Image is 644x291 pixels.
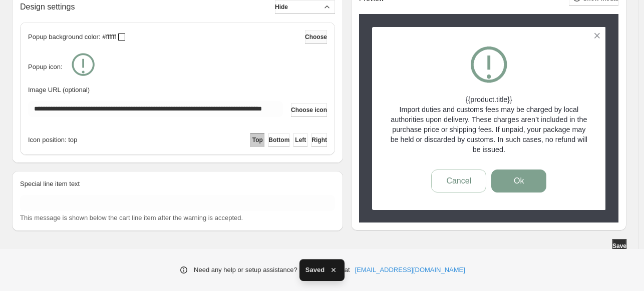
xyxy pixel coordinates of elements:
[268,133,289,147] button: Bottom
[20,180,80,187] span: Special line item text
[28,86,90,93] span: Image URL (optional)
[252,136,263,144] span: Top
[291,103,327,117] button: Choose icon
[28,32,116,42] p: Popup background color: #ffffff
[20,2,75,11] h2: Design settings
[612,242,626,250] span: Save
[612,239,626,253] button: Save
[28,135,77,145] span: Icon position: top
[305,265,325,275] span: Saved
[250,133,264,147] button: Top
[311,133,327,147] button: Right
[431,169,486,192] button: Cancel
[390,104,588,154] p: Import duties and customs fees may be charged by local authorities upon delivery. These charges a...
[311,136,327,144] span: Right
[491,169,546,192] button: Ok
[390,94,588,104] p: {{product.title}}
[305,33,327,41] span: Choose
[293,133,307,147] button: Left
[305,30,327,44] button: Choose
[28,62,63,72] span: Popup icon:
[355,265,465,275] a: [EMAIL_ADDRESS][DOMAIN_NAME]
[295,136,306,144] span: Left
[291,106,327,114] span: Choose icon
[268,136,289,144] span: Bottom
[20,214,243,221] span: This message is shown below the cart line item after the warning is accepted.
[275,3,288,11] span: Hide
